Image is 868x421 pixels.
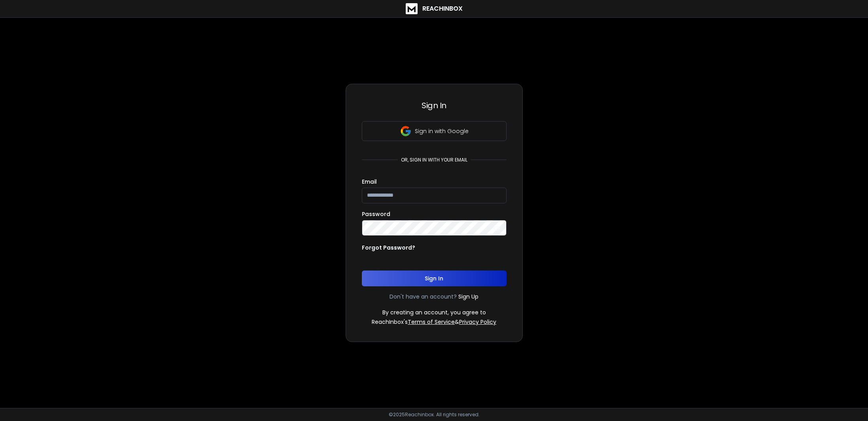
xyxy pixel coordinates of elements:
[422,4,463,13] h1: ReachInbox
[408,318,455,326] a: Terms of Service
[362,179,377,184] label: Email
[459,318,496,326] a: Privacy Policy
[362,271,507,286] button: Sign In
[362,121,507,141] button: Sign in with Google
[382,308,486,316] p: By creating an account, you agree to
[372,318,496,326] p: ReachInbox's &
[389,412,480,418] p: © 2025 Reachinbox. All rights reserved.
[406,3,463,14] a: ReachInbox
[390,293,457,301] p: Don't have an account?
[458,293,478,301] a: Sign Up
[362,211,390,217] label: Password
[398,157,471,163] p: or, sign in with your email
[362,244,415,252] p: Forgot Password?
[362,100,507,111] h3: Sign In
[415,127,469,135] p: Sign in with Google
[406,3,418,14] img: logo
